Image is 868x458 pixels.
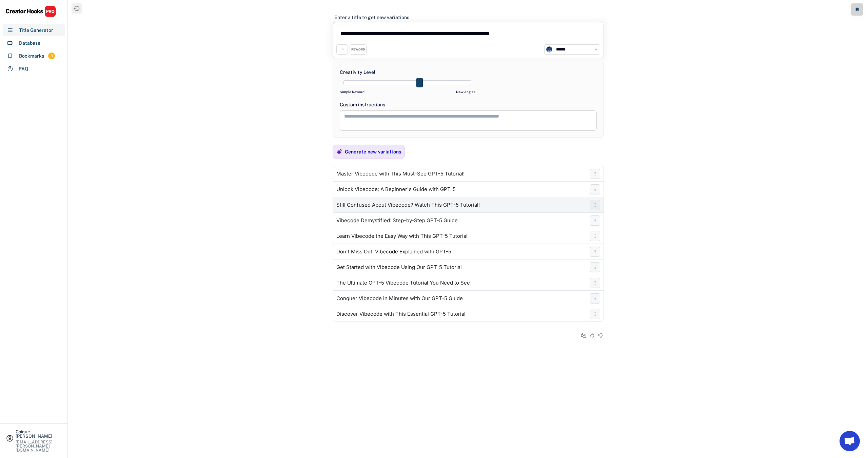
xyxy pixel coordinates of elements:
[5,5,56,17] img: CHPRO%20Logo.svg
[340,89,364,95] div: Simple Reword
[48,53,55,59] div: 8
[340,101,597,108] div: Custom instructions
[19,40,40,47] div: Database
[336,265,462,270] div: Get Started with Vibecode Using Our GPT-5 Tutorial
[345,149,401,155] div: Generate new variations
[19,65,28,72] div: FAQ
[336,233,468,239] div: Learn Vibecode the Easy Way with This GPT-5 Tutorial
[840,431,860,451] a: Open chat
[336,249,451,254] div: Don't Miss Out: Vibecode Explained with GPT-5
[340,69,375,76] div: Creativity Level
[456,89,475,95] div: New Angles
[336,218,458,223] div: Vibecode Demystified: Step-by-Step GPT-5 Guide
[546,46,552,53] img: channels4_profile.jpg
[334,14,409,20] div: Enter a title to get new variations
[336,296,463,301] div: Conquer Vibecode in Minutes with Our GPT-5 Guide
[351,47,365,52] div: REWORD
[19,27,53,34] div: Title Generator
[336,187,456,192] div: Unlock Vibecode: A Beginner's Guide with GPT-5
[16,440,62,452] div: [EMAIL_ADDRESS][PERSON_NAME][DOMAIN_NAME]
[19,53,44,60] div: Bookmarks
[336,171,465,176] div: Master Vibecode with This Must-See GPT-5 Tutorial!
[336,280,470,286] div: The Ultimate GPT-5 Vibecode Tutorial You Need to See
[336,202,480,208] div: Still Confused About Vibecode? Watch This GPT-5 Tutorial!
[16,430,62,438] div: Caique [PERSON_NAME]
[336,311,466,317] div: Discover Vibecode with This Essential GPT-5 Tutorial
